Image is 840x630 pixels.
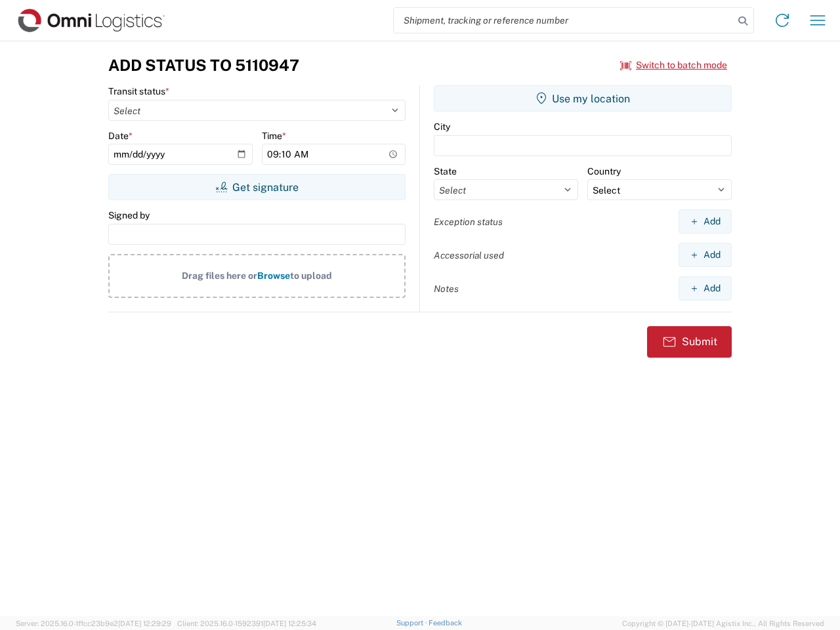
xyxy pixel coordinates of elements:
[622,618,824,629] span: Copyright © [DATE]-[DATE] Agistix Inc., All Rights Reserved
[290,270,332,281] span: to upload
[396,619,429,627] a: Support
[118,619,171,627] span: [DATE] 12:29:29
[182,270,257,281] span: Drag files here or
[108,209,150,221] label: Signed by
[647,326,732,358] button: Submit
[108,130,133,142] label: Date
[108,174,406,200] button: Get signature
[620,54,727,76] button: Switch to batch mode
[587,165,621,177] label: Country
[434,165,457,177] label: State
[434,283,459,295] label: Notes
[257,270,290,281] span: Browse
[263,619,316,627] span: [DATE] 12:25:34
[679,276,732,301] button: Add
[434,121,450,133] label: City
[434,85,732,112] button: Use my location
[679,243,732,267] button: Add
[16,619,171,627] span: Server: 2025.16.0-1ffcc23b9e2
[679,209,732,234] button: Add
[434,216,503,228] label: Exception status
[394,8,734,33] input: Shipment, tracking or reference number
[429,619,462,627] a: Feedback
[108,85,169,97] label: Transit status
[262,130,286,142] label: Time
[108,56,299,75] h3: Add Status to 5110947
[177,619,316,627] span: Client: 2025.16.0-1592391
[434,249,504,261] label: Accessorial used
